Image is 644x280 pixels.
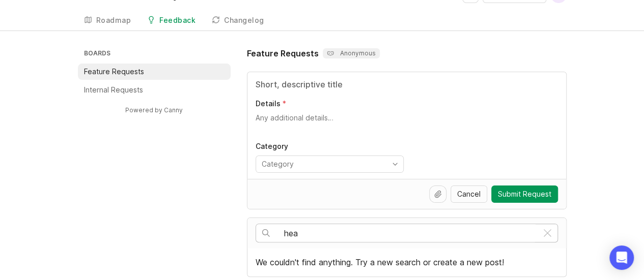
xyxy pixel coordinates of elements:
button: Cancel [451,185,487,203]
div: Roadmap [96,17,131,24]
a: Feedback [141,10,202,31]
div: Open Intercom Messenger [609,245,634,270]
p: Anonymous [327,49,376,57]
p: Category [256,141,404,151]
h3: Boards [82,47,231,61]
a: Roadmap [78,10,137,31]
textarea: Details [256,113,558,133]
a: Changelog [206,10,270,31]
input: Title [256,78,558,90]
input: Category [262,159,386,170]
p: Internal Requests [84,85,143,95]
div: We couldn't find anything. Try a new search or create a new post! [247,248,566,276]
svg: toggle icon [387,160,403,168]
a: Internal Requests [78,82,231,98]
p: Feature Requests [84,67,144,77]
h1: Feature Requests [247,47,319,59]
div: Feedback [159,17,195,24]
div: toggle menu [256,155,404,173]
p: Details [256,99,281,109]
button: Submit Request [491,185,558,203]
input: Search… [284,228,538,239]
a: Feature Requests [78,64,231,80]
span: Cancel [457,189,481,199]
a: Powered by Canny [124,104,184,116]
div: Changelog [224,17,264,24]
span: Submit Request [498,189,551,199]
